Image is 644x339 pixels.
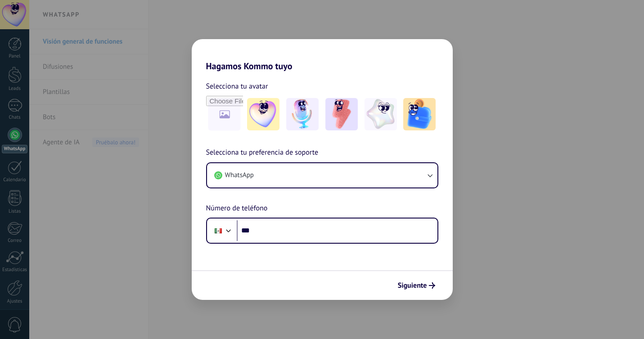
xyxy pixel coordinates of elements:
[206,147,319,159] span: Selecciona tu preferencia de soporte
[394,278,439,293] button: Siguiente
[206,203,268,214] span: Número de teléfono
[206,80,268,92] span: Selecciona tu avatar
[192,39,453,71] h2: Hagamos Kommo tuyo
[207,163,437,187] button: WhatsApp
[403,98,436,130] img: -5.jpeg
[225,171,254,180] span: WhatsApp
[210,221,227,240] div: Mexico: + 52
[247,98,279,130] img: -1.jpeg
[398,282,427,289] span: Siguiente
[365,98,397,130] img: -4.jpeg
[286,98,319,130] img: -2.jpeg
[325,98,358,130] img: -3.jpeg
